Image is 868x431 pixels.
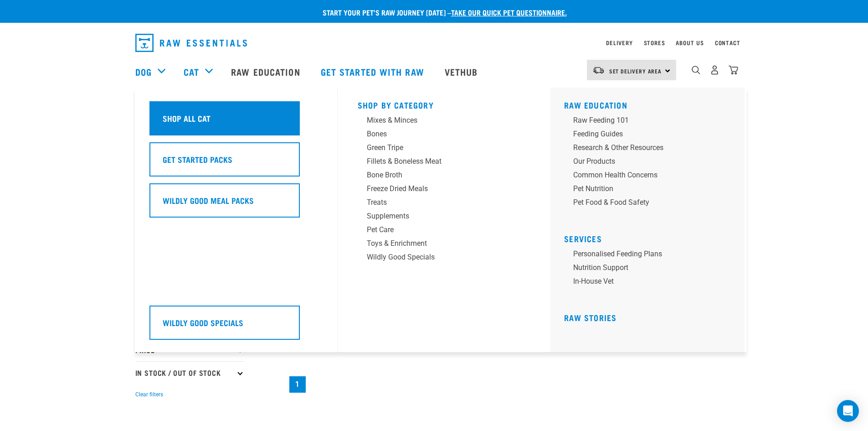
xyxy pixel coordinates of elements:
[367,142,509,153] div: Green Tripe
[573,183,715,194] div: Pet Nutrition
[573,115,715,126] div: Raw Feeding 101
[692,66,700,74] img: home-icon-1@2x.png
[367,197,509,208] div: Treats
[573,142,715,153] div: Research & Other Resources
[564,183,737,197] a: Pet Nutrition
[135,390,163,399] button: Clear filters
[837,400,859,422] div: Open Intercom Messenger
[358,238,531,252] a: Toys & Enrichment
[358,211,531,224] a: Supplements
[184,65,199,78] a: Cat
[149,142,323,183] a: Get Started Packs
[564,142,737,156] a: Research & Other Resources
[358,156,531,170] a: Fillets & Boneless Meat
[573,170,715,181] div: Common Health Concerns
[451,10,567,14] a: take our quick pet questionnaire.
[163,317,243,328] h5: Wildly Good Specials
[163,112,211,124] h5: Shop All Cat
[715,41,740,44] a: Contact
[367,238,509,249] div: Toys & Enrichment
[573,129,715,140] div: Feeding Guides
[367,129,509,140] div: Bones
[135,34,247,52] img: Raw Essentials Logo
[128,30,740,56] nav: dropdown navigation
[710,65,719,75] img: user.png
[436,53,489,90] a: Vethub
[367,183,509,194] div: Freeze Dried Meals
[592,66,605,74] img: van-moving.png
[564,115,737,129] a: Raw Feeding 101
[564,197,737,211] a: Pet Food & Food Safety
[729,65,738,75] img: home-icon@2x.png
[564,276,737,290] a: In-house vet
[564,129,737,142] a: Feeding Guides
[564,249,737,262] a: Personalised Feeding Plans
[358,224,531,238] a: Pet Care
[358,100,531,108] h5: Shop By Category
[163,194,254,206] h5: Wildly Good Meal Packs
[149,306,323,347] a: Wildly Good Specials
[367,211,509,222] div: Supplements
[149,183,323,224] a: Wildly Good Meal Packs
[606,41,632,44] a: Delivery
[358,183,531,197] a: Freeze Dried Meals
[135,65,152,78] a: Dog
[358,142,531,156] a: Green Tripe
[609,69,662,73] span: Set Delivery Area
[358,197,531,211] a: Treats
[573,156,715,167] div: Our Products
[149,101,323,142] a: Shop All Cat
[222,53,311,90] a: Raw Education
[312,53,436,90] a: Get started with Raw
[289,376,306,393] a: Page 1
[358,252,531,265] a: Wildly Good Specials
[644,41,665,44] a: Stores
[367,252,509,263] div: Wildly Good Specials
[367,115,509,126] div: Mixes & Minces
[564,315,616,320] a: Raw Stories
[367,224,509,235] div: Pet Care
[676,41,704,44] a: About Us
[564,156,737,170] a: Our Products
[573,197,715,208] div: Pet Food & Food Safety
[564,262,737,276] a: Nutrition Support
[358,170,531,183] a: Bone Broth
[135,361,245,384] p: In Stock / Out Of Stock
[163,153,232,165] h5: Get Started Packs
[358,115,531,129] a: Mixes & Minces
[367,156,509,167] div: Fillets & Boneless Meat
[367,170,509,181] div: Bone Broth
[358,129,531,142] a: Bones
[564,170,737,183] a: Common Health Concerns
[288,374,733,395] nav: pagination
[564,234,737,241] h5: Services
[564,103,627,107] a: Raw Education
